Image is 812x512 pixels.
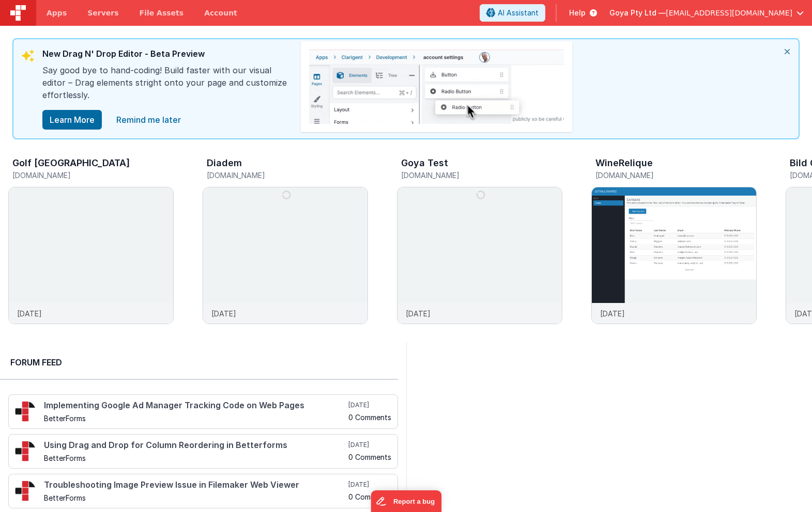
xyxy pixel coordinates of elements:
button: AI Assistant [480,4,545,22]
button: Learn More [42,110,102,130]
button: Goya Pty Ltd — [EMAIL_ADDRESS][DOMAIN_NAME] [609,8,804,18]
a: Implementing Google Ad Manager Tracking Code on Web Pages BetterForms [DATE] 0 Comments [8,394,398,429]
h5: BetterForms [44,494,346,502]
h5: BetterForms [44,454,346,462]
h5: [DOMAIN_NAME] [401,171,562,179]
iframe: Marker.io feedback button [371,490,441,512]
h5: [DATE] [348,441,391,449]
span: Goya Pty Ltd — [609,8,666,18]
h3: Goya Test [401,158,448,168]
span: File Assets [140,8,184,18]
h5: [DATE] [348,481,391,489]
div: Say good bye to hand-coding! Build faster with our visual editor – Drag elements stright onto you... [42,64,290,109]
h5: 0 Comments [348,413,391,421]
h3: Diadem [207,158,242,168]
h5: 0 Comments [348,493,391,501]
span: Help [569,8,586,18]
span: Servers [87,8,118,18]
h5: [DOMAIN_NAME] [595,171,757,179]
h4: Using Drag and Drop for Column Reordering in Betterforms [44,441,346,450]
h4: Troubleshooting Image Preview Issue in Filemaker Web Viewer [44,481,346,490]
h2: Forum Feed [10,356,388,369]
span: [EMAIL_ADDRESS][DOMAIN_NAME] [666,8,792,18]
img: 295_2.png [15,401,36,422]
h5: [DATE] [348,401,391,409]
span: AI Assistant [498,8,539,18]
a: Using Drag and Drop for Column Reordering in Betterforms BetterForms [DATE] 0 Comments [8,434,398,469]
h5: [DOMAIN_NAME] [207,171,368,179]
h4: Implementing Google Ad Manager Tracking Code on Web Pages [44,401,346,410]
a: Troubleshooting Image Preview Issue in Filemaker Web Viewer BetterForms [DATE] 0 Comments [8,474,398,508]
h3: Golf [GEOGRAPHIC_DATA] [12,158,130,168]
div: New Drag N' Drop Editor - Beta Preview [42,47,290,64]
img: 295_2.png [15,441,36,461]
h3: WineRelique [595,158,653,168]
p: [DATE] [211,308,236,319]
h5: [DOMAIN_NAME] [12,171,174,179]
p: [DATE] [600,308,625,319]
p: [DATE] [406,308,431,319]
span: Apps [47,8,67,18]
img: 295_2.png [15,481,36,501]
h5: 0 Comments [348,453,391,461]
a: close [110,109,187,130]
i: close [776,39,799,64]
h5: BetterForms [44,414,346,422]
